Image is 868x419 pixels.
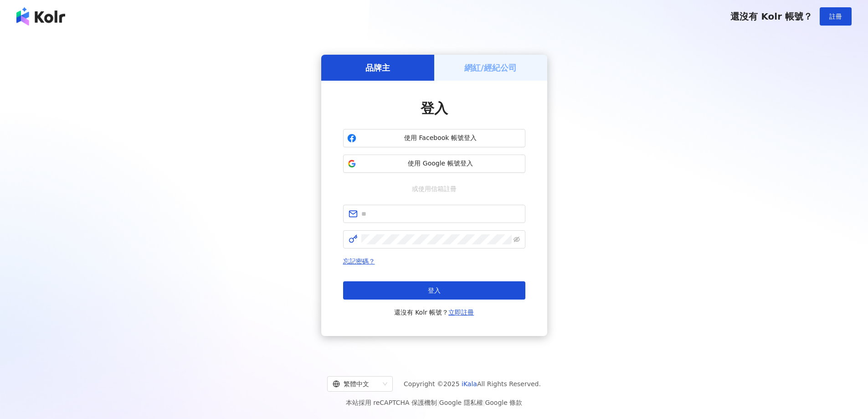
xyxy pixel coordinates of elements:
[428,287,441,294] span: 登入
[829,13,842,20] span: 註冊
[437,399,439,406] span: |
[360,134,521,143] span: 使用 Facebook 帳號登入
[483,399,485,406] span: |
[730,11,812,22] span: 還沒有 Kolr 帳號？
[394,307,474,318] span: 還沒有 Kolr 帳號？
[485,399,522,406] a: Google 條款
[343,281,525,300] button: 登入
[820,7,852,26] button: 註冊
[448,309,474,316] a: 立即註冊
[333,377,379,391] div: 繁體中文
[346,397,522,408] span: 本站採用 reCAPTCHA 保護機制
[462,380,477,388] a: iKala
[360,159,521,168] span: 使用 Google 帳號登入
[404,378,541,389] span: Copyright © 2025 All Rights Reserved.
[343,258,375,265] a: 忘記密碼？
[421,100,448,116] span: 登入
[343,129,525,147] button: 使用 Facebook 帳號登入
[406,184,463,194] span: 或使用信箱註冊
[439,399,483,406] a: Google 隱私權
[365,62,390,73] h5: 品牌主
[464,62,517,73] h5: 網紅/經紀公司
[16,7,65,26] img: logo
[514,236,520,243] span: eye-invisible
[343,155,525,173] button: 使用 Google 帳號登入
